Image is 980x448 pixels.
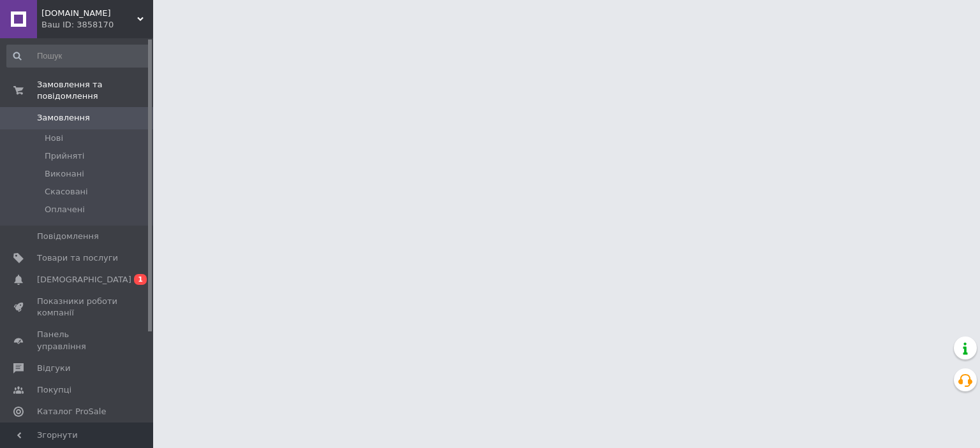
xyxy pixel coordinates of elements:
span: Прийняті [45,150,84,162]
span: Покупці [37,384,71,396]
span: [DEMOGRAPHIC_DATA] [37,274,131,285]
span: Виконані [45,168,84,180]
span: Каталог ProSale [37,406,106,417]
span: Показники роботи компанії [37,296,118,319]
span: 1 [134,274,147,285]
span: Нові [45,133,63,144]
span: Оплачені [45,204,85,215]
input: Пошук [6,45,151,68]
span: Скасовані [45,186,88,198]
span: Товари та послуги [37,252,118,264]
span: Панель управління [37,329,118,352]
span: Замовлення та повідомлення [37,79,153,102]
span: Відгуки [37,363,70,374]
span: Повідомлення [37,231,99,242]
div: Ваш ID: 3858170 [41,19,153,31]
span: Bless-Market.prom.ua [41,8,137,19]
span: Замовлення [37,112,90,124]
